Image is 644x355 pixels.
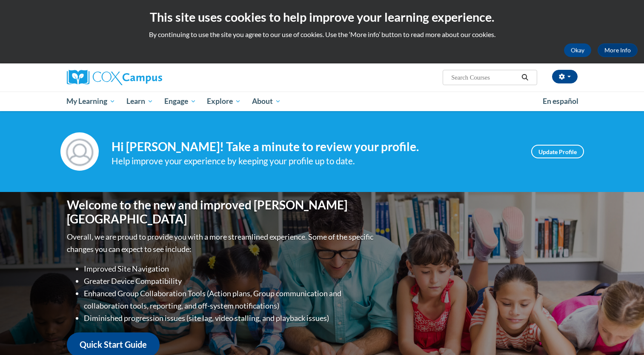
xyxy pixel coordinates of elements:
span: Explore [207,96,241,106]
h4: Hi [PERSON_NAME]! Take a minute to review your profile. [112,140,518,154]
span: My Learning [66,96,115,106]
button: Search [518,72,531,83]
a: Explore [201,92,246,111]
span: Engage [164,96,196,106]
div: Main menu [54,92,590,111]
h2: This site uses cookies to help improve your learning experience. [6,9,638,26]
li: Enhanced Group Collaboration Tools (Action plans, Group communication and collaboration tools, re... [84,287,375,312]
p: Overall, we are proud to provide you with a more streamlined experience. Some of the specific cha... [67,231,375,255]
iframe: Button to launch messaging window [610,321,637,348]
a: Cox Campus [67,70,229,85]
a: Learn [121,92,159,111]
li: Greater Device Compatibility [84,275,375,287]
li: Diminished progression issues (site lag, video stalling, and playback issues) [84,312,375,324]
img: Cox Campus [67,70,162,85]
span: Learn [126,96,153,106]
a: Update Profile [531,145,584,158]
a: About [246,92,286,111]
span: About [252,96,281,106]
a: Engage [159,92,202,111]
p: By continuing to use the site you agree to our use of cookies. Use the ‘More info’ button to read... [6,30,638,39]
button: Okay [564,43,591,57]
input: Search Courses [450,72,518,83]
a: En español [537,92,584,110]
a: My Learning [61,92,121,111]
a: More Info [598,43,638,57]
img: Profile Image [60,132,99,171]
span: En español [543,97,578,106]
button: Account Settings [552,70,578,83]
li: Improved Site Navigation [84,263,375,275]
h1: Welcome to the new and improved [PERSON_NAME][GEOGRAPHIC_DATA] [67,198,375,226]
div: Help improve your experience by keeping your profile up to date. [112,154,518,168]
